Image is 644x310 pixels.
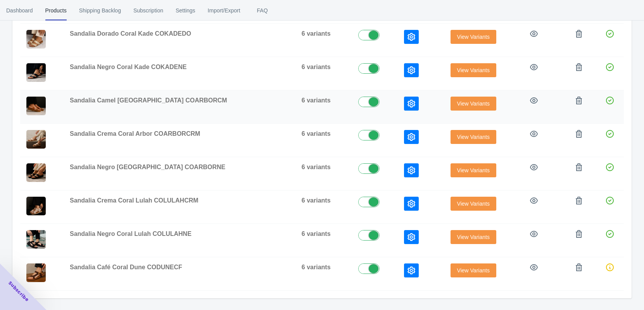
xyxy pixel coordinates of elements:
span: 6 variants [302,97,331,104]
img: coarborcrm.png [26,130,46,149]
span: 6 variants [302,164,331,170]
span: FAQ [253,0,272,21]
button: View Variants [451,263,496,277]
button: View Variants [451,30,496,44]
span: View Variants [457,267,490,274]
span: 6 variants [302,64,331,70]
span: 6 variants [302,130,331,137]
span: 6 variants [302,30,331,37]
span: Shipping Backlog [79,0,121,21]
span: 6 variants [302,230,331,237]
span: Subscription [133,0,163,21]
span: Import/Export [208,0,240,21]
span: Sandalia Camel [GEOGRAPHIC_DATA] COARBORCM [70,97,227,104]
span: View Variants [457,34,490,40]
span: Sandalia Crema Coral Lulah COLULAHCRM [70,197,199,204]
span: Settings [176,0,195,21]
img: PostdeInstagramNuevaColecciondeRopaModernoBeige_55_ca8a10f4-c6e7-479a-88a5-e312a604f618.png [26,230,46,249]
span: View Variants [457,234,490,240]
img: 20250812_1120_SandaliasenMarmolElegante_remix_01k2fmjww6fn18cy650k014b6g.png [26,63,46,82]
span: Sandalia Café Coral Dune CODUNECF [70,264,182,270]
span: View Variants [457,201,490,207]
img: 20250812_1016_SandaliadePlataformaElegante_remix_01k2fgy5y9epgtvmmg8yanwckn.png [26,97,46,115]
span: Dashboard [6,0,33,21]
span: 6 variants [302,264,331,270]
span: Sandalia Negro Coral Kade COKADENE [70,64,186,70]
button: View Variants [451,63,496,77]
button: View Variants [451,197,496,211]
span: Sandalia Dorado Coral Kade COKADEDO [70,30,191,37]
span: Sandalia Negro [GEOGRAPHIC_DATA] COARBORNE [70,164,225,170]
button: View Variants [451,97,496,111]
span: View Variants [457,100,490,107]
img: PostdeInstagramNuevaColecciondeRopaModernoBeige_55.png [26,30,46,48]
span: View Variants [457,134,490,140]
span: Sandalia Crema Coral Arbor COARBORCRM [70,130,200,137]
span: Subscribe [7,280,30,303]
button: View Variants [451,163,496,177]
span: 6 variants [302,197,331,204]
span: View Variants [457,167,490,173]
button: View Variants [451,230,496,244]
span: View Variants [457,67,490,73]
img: PostdeInstagramNuevaColecciondeRopaModernoBeige_54_ea24aa51-1bd0-4edf-b289-dc2515f8ae6e.png [26,197,46,215]
span: Sandalia Negro Coral Lulah COLULAHNE [70,230,192,237]
img: 20250812_0957_ZapatoenMarmolElegante_remix_01k2ffwg25f418ajfdk92yd6yd.png [26,163,46,182]
button: View Variants [451,130,496,144]
span: Products [45,0,67,21]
